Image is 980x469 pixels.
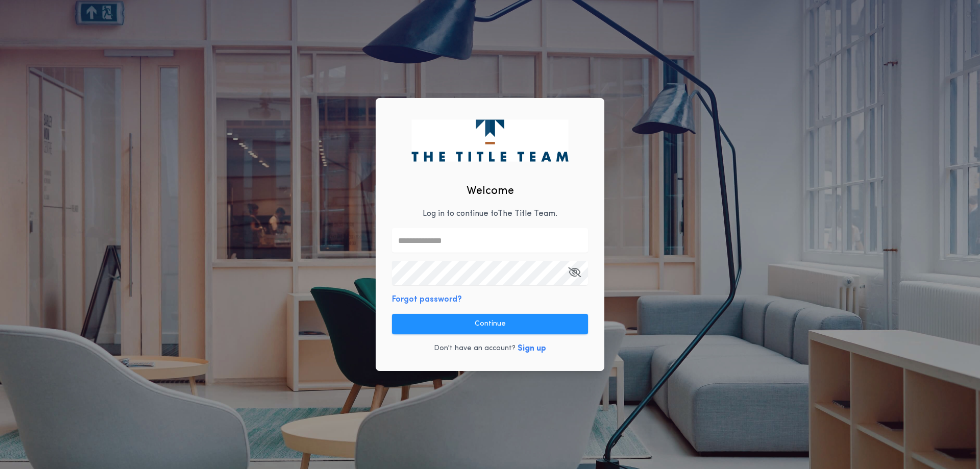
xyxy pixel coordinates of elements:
[518,342,546,355] button: Sign up
[434,343,516,354] p: Don't have an account?
[392,293,462,306] button: Forgot password?
[392,261,588,285] input: Open Keeper Popup
[392,314,588,334] button: Continue
[467,183,514,200] h2: Welcome
[411,119,568,161] img: logo
[568,261,581,285] button: Open Keeper Popup
[423,208,557,220] p: Log in to continue to The Title Team .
